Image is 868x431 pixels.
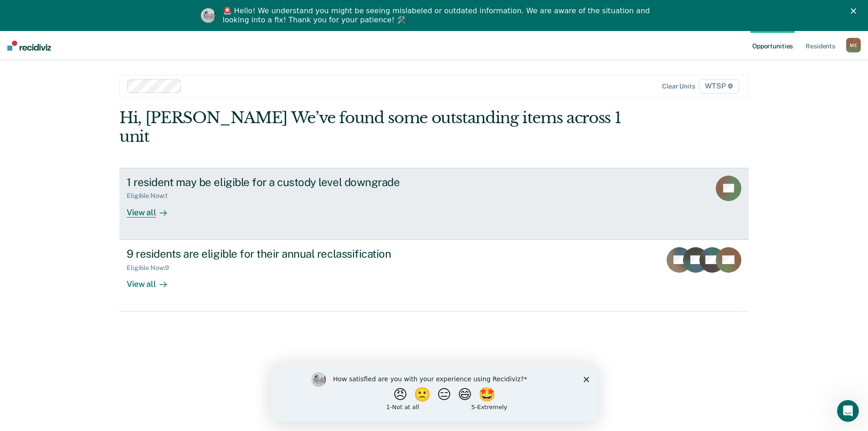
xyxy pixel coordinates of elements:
[223,6,653,25] div: 🚨 Hello! We understand you might be seeing mislabeled or outdated information. We are aware of th...
[201,8,216,23] img: Profile image for Kim
[127,176,447,189] div: 1 resident may be eligible for a custody level downgrade
[127,247,447,260] div: 9 residents are eligible for their annual reclassification
[846,38,861,52] div: M E
[271,363,597,422] iframe: Survey by Kim from Recidiviz
[837,400,859,422] iframe: Intercom live chat
[846,38,861,52] button: ME
[119,240,749,312] a: 9 residents are eligible for their annual reclassificationEligible Now:9View all
[851,8,860,14] div: Close
[127,192,175,200] div: Eligible Now : 1
[127,200,178,218] div: View all
[804,31,837,60] a: Residents
[699,79,739,93] span: WTSP
[662,83,695,90] div: Clear units
[119,168,749,240] a: 1 resident may be eligible for a custody level downgradeEligible Now:1View all
[127,271,178,289] div: View all
[7,41,51,51] img: Recidiviz
[750,31,795,60] a: Opportunities
[119,109,623,146] div: Hi, [PERSON_NAME] We’ve found some outstanding items across 1 unit
[127,264,176,272] div: Eligible Now : 9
